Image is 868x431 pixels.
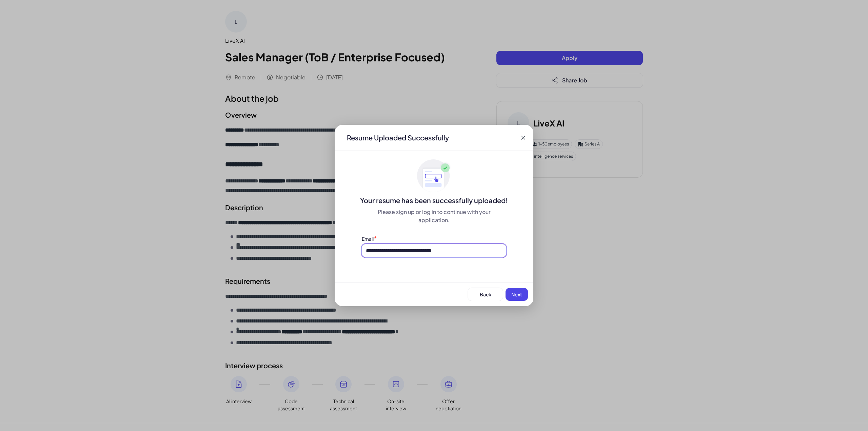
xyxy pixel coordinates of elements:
[417,159,451,193] img: ApplyedMaskGroup3.svg
[511,291,522,297] span: Next
[468,288,503,301] button: Back
[480,291,491,297] span: Back
[362,236,374,242] label: Email
[335,196,533,205] div: Your resume has been successfully uploaded!
[341,133,454,142] div: Resume Uploaded Successfully
[362,208,506,224] div: Please sign up or log in to continue with your application.
[506,288,528,301] button: Next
